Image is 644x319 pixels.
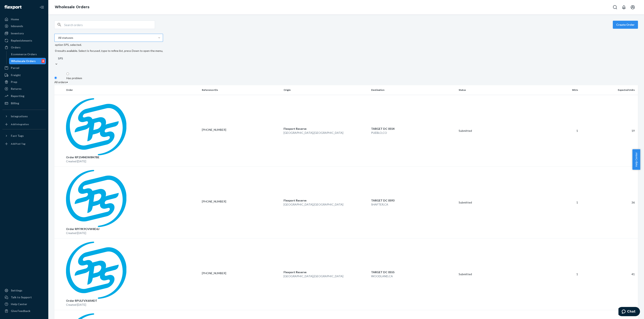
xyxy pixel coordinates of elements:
[2,44,46,51] a: Orders
[284,202,368,207] p: [GEOGRAPHIC_DATA] , [GEOGRAPHIC_DATA]
[2,287,46,294] a: Settings
[202,271,280,275] p: 0080-6681820-0555
[11,66,19,70] div: Parcel
[459,272,537,276] div: Submitted
[459,129,537,133] div: Submitted
[66,303,199,307] p: Created [DATE]
[4,5,22,9] img: Flexport logo
[66,76,82,84] div: Has problem
[2,79,46,85] a: Prep
[64,85,200,95] th: Order
[459,200,537,204] div: Submitted
[11,142,25,145] div: Add Fast Tag
[66,73,69,75] input: Has problem•
[371,131,455,135] p: PUEBLO , CO
[11,24,23,28] div: Inbounds
[2,301,46,307] a: Help Center
[369,85,457,95] th: Destination
[539,238,580,310] td: 1
[284,127,368,131] p: Flexport Reserve
[2,121,46,128] a: Add Integration
[11,87,22,91] div: Returns
[371,270,455,274] p: TARGET DC 0555
[11,31,24,35] div: Inventory
[66,170,126,227] img: sps-commerce logo
[371,198,455,202] p: TARGET DC 0593
[2,308,46,314] button: Give Feedback
[282,85,369,95] th: Origin
[9,58,46,64] a: Wholesale Orders4
[38,3,46,11] button: Close Navigation
[52,1,93,13] ol: breadcrumbs
[618,307,640,317] iframe: Opens a widget where you can chat to one of our agents
[200,85,282,95] th: Reference IDs
[202,199,280,203] p: 0080-6681820-0593
[54,49,163,53] p: 0 results available. Select is focused ,type to refine list, press Down to open the menu,
[66,98,126,155] img: sps-commerce logo
[11,45,21,49] div: Orders
[632,149,640,170] button: Help Center
[11,134,24,138] div: Fast Tags
[11,59,36,63] div: Wholesale Orders
[580,167,638,238] td: 36
[2,133,46,139] button: Fast Tags
[11,101,19,105] div: Billing
[539,167,580,238] td: 1
[58,36,58,40] input: All statuses
[2,72,46,78] a: Freight
[371,274,455,278] p: WOODLAND , CA
[66,227,199,231] p: Order RPF9K9OVW8D6J
[11,80,17,84] div: Prep
[284,198,368,202] p: Flexport Reserve
[2,23,46,29] a: Inbounds
[54,43,163,47] p: option SPS, selected.
[580,95,638,167] td: 19
[2,100,46,106] a: Billing
[11,73,21,77] div: Freight
[54,80,66,84] div: All orders
[54,77,57,79] input: All orders
[11,288,22,292] div: Settings
[11,52,37,56] div: Ecommerce Orders
[2,113,46,120] button: Integrations
[11,17,19,21] div: Home
[2,65,46,71] a: Parcel
[2,141,46,147] a: Add Fast Tag
[371,127,455,131] p: TARGET DC 0554
[580,238,638,310] td: 41
[539,85,580,95] th: SKUs
[66,231,199,235] p: Created [DATE]
[11,309,30,313] div: Give Feedback
[371,202,455,207] p: SHAFTER , CA
[11,114,28,118] div: Integrations
[11,94,24,98] div: Reporting
[629,3,637,11] button: Open account menu
[611,3,619,11] button: Open Search Box
[66,159,199,163] p: Created [DATE]
[66,299,199,303] p: Order RPULFVX6IS4DT
[11,302,27,306] div: Help Center
[2,37,46,44] a: Replenishments
[284,270,368,274] p: Flexport Reserve
[539,95,580,167] td: 1
[457,85,539,95] th: Status
[55,5,89,9] a: Wholesale Orders
[41,59,45,63] div: 4
[580,85,638,95] th: Expected Units
[11,295,32,299] div: Talk to Support
[2,93,46,99] a: Reporting
[284,274,368,278] p: [GEOGRAPHIC_DATA] , [GEOGRAPHIC_DATA]
[66,155,199,159] p: Order RP254NEW8M7BE
[620,3,628,11] button: Open notifications
[64,21,155,29] input: Search orders
[284,131,368,135] p: [GEOGRAPHIC_DATA] , [GEOGRAPHIC_DATA]
[2,30,46,37] a: Inventory
[2,86,46,92] a: Returns
[9,51,46,57] a: Ecommerce Orders
[11,39,32,43] div: Replenishments
[66,242,126,299] img: sps-commerce logo
[66,80,82,84] div: •
[613,21,638,29] button: Create Order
